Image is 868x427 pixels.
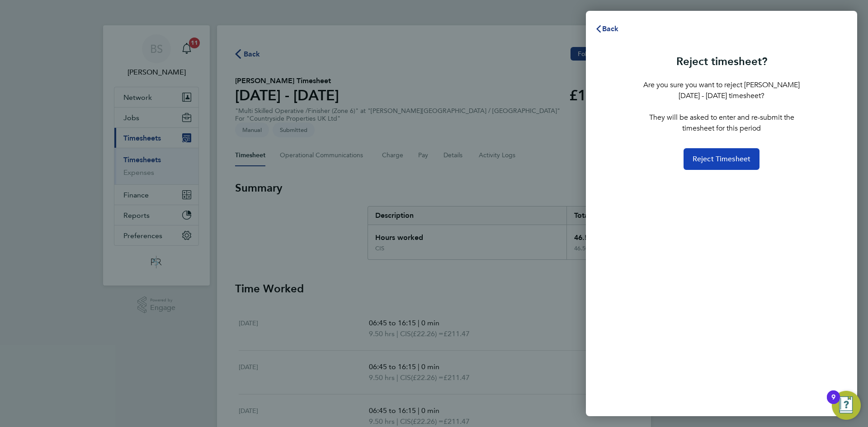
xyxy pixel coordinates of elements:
p: They will be asked to enter and re-submit the timesheet for this period [642,112,801,134]
span: Back [602,24,619,33]
p: Are you sure you want to reject [PERSON_NAME] [DATE] - [DATE] timesheet? [642,80,801,101]
button: Reject Timesheet [684,148,760,170]
button: Back [586,20,628,38]
h3: Reject timesheet? [642,54,801,69]
div: 9 [831,397,835,409]
span: Reject Timesheet [693,155,751,164]
button: Open Resource Center, 9 new notifications [832,391,861,420]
